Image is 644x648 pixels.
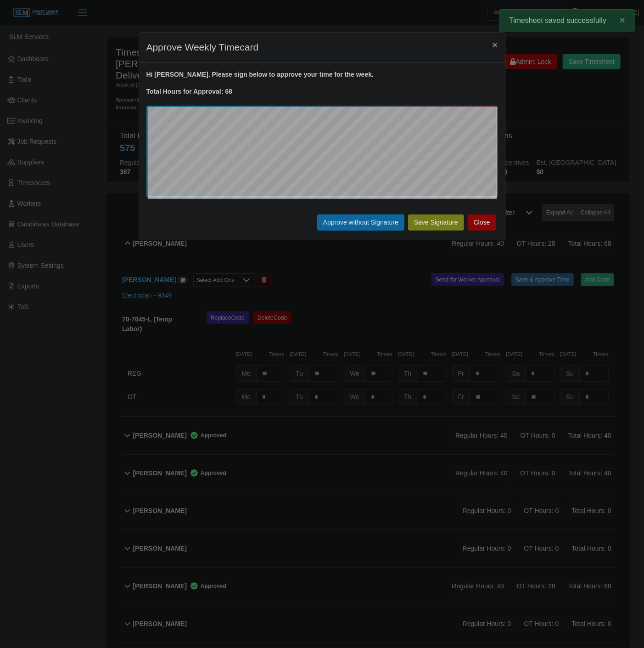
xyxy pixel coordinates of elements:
button: Save Signature [408,214,464,231]
h4: Approve Weekly Timecard [146,40,259,55]
button: Approve without Signature [317,214,404,231]
div: Timesheet saved successfully [499,9,635,32]
button: Close [468,214,496,231]
strong: Hi [PERSON_NAME]. Please sign below to approve your time for the week. [146,71,374,78]
span: × [492,39,498,50]
strong: Total Hours for Approval: 68 [146,88,232,95]
button: Close [485,33,505,57]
